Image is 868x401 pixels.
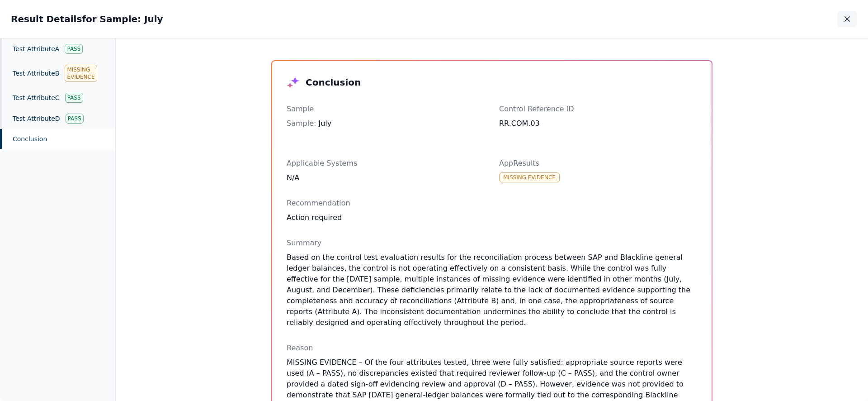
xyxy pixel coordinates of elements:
div: Missing Evidence [65,65,97,82]
p: Recommendation [287,198,697,209]
div: July [287,118,485,129]
h2: Result Details for Sample: July [11,13,163,25]
p: Summary [287,238,697,248]
p: Applicable Systems [287,158,485,169]
div: Pass [65,93,83,103]
p: Sample [287,104,485,115]
span: Sample : [287,119,316,128]
div: Action required [287,212,697,223]
p: Reason [287,343,697,353]
div: Missing Evidence [499,172,560,182]
p: Control Reference ID [499,104,697,115]
h3: Conclusion [306,76,361,89]
div: RR.COM.03 [499,118,697,129]
div: N/A [287,172,485,183]
p: Based on the control test evaluation results for the reconciliation process between SAP and Black... [287,252,697,328]
p: AppResults [499,158,697,169]
div: Pass [66,114,84,124]
div: Pass [65,44,83,54]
